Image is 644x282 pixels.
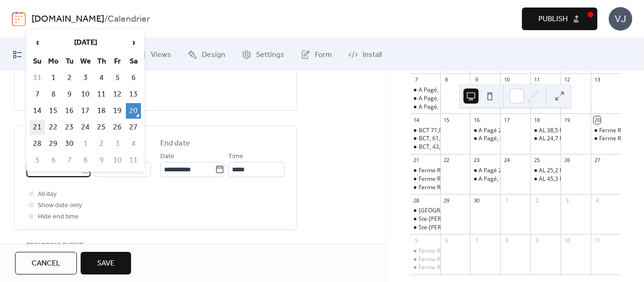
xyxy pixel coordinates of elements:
[594,76,601,83] div: 13
[443,197,450,204] div: 29
[78,54,93,69] th: We
[563,157,570,164] div: 26
[126,87,141,102] td: 13
[410,256,440,264] div: Ferme Régis, 66,6 km Élisabeth, St-Félix, Ste-Mélanie, St-Ambroise. Commandité par Ville de Notre...
[94,136,109,152] td: 2
[443,157,450,164] div: 22
[38,189,57,200] span: All day
[126,54,141,69] th: Sa
[94,103,109,119] td: 18
[228,151,243,162] span: Time
[126,33,140,52] span: ›
[410,86,440,94] div: A Pagé, 39,6 km St-Ambroise, Ste-Marceline. Commandité par Municipalité de St-Ambroise service mu...
[413,197,420,204] div: 28
[202,49,225,61] span: Design
[32,258,60,269] span: Cancel
[15,252,77,274] a: Cancel
[46,70,61,86] td: 1
[533,237,540,244] div: 9
[470,175,500,183] div: A Pagé, 42,7 km St-Ambroise, Ste-Mélanie. Commandité par Brasserie la Broue Sportive
[97,258,115,269] span: Save
[503,76,510,83] div: 10
[410,264,440,272] div: Ferme Régis, 83,4 km Ste-Élisabeth, St-Norbert, St-Félix, Lac Rocher, St-Ambroise. Commandité par...
[410,175,440,183] div: Ferme Régis, 64,6 km Ste-Élisabeth, St-Cuthbert, Berthier. Commandité par Sylvain Labine représen...
[410,224,440,232] div: Ste-Mélanie, 60,5 km Ste-Marceline, St-Alphonse, Ste-Béatrix, Rg St-Laurent, Ch des Dalles. Comma...
[410,207,440,215] div: Ste-Mélanie, 38,1 km Pont Baril, Rg Ste-Julie, Rue Visitation, Voie de Contournement, Rg- du-Pied...
[30,103,45,119] td: 14
[94,70,109,86] td: 4
[410,184,440,192] div: Ferme Régis, 81,1 km St-Thomas, Rg St-Jean-Baptiste, Lavaltrie, Rg Petit-Bois, Rg Cascades. Comma...
[62,103,77,119] td: 16
[410,143,440,151] div: BCT, 43,6 km St-Thomas, Rg St-Henri, Ch Cyrille-Beaudry. Commandité par Jocelyn Lanctôt courtier ...
[410,215,440,223] div: Ste-Mélanie, 52,2 km Lac Rocher, Rg des Dalles, Rg St-Laurent, Ste-Béatrix. Commandité par Auberg...
[530,175,561,183] div: AL 45,3 km St-Paul, Rg St-Henri, Cyrille-Beaudry . Commandité par Brasserie Alchimis microbrasserie
[594,157,601,164] div: 27
[38,211,79,223] span: Hide end time
[473,197,480,204] div: 30
[110,70,125,86] td: 5
[32,10,104,28] a: [DOMAIN_NAME]
[594,197,601,204] div: 4
[530,127,561,135] div: AL 38,5 km St-Thomas, Crabtree, St-Paul. Commandité par Son X Plus produits audio/vidéo
[410,247,440,255] div: Ferme Régis, 52,1 km Ste-Élisabeth, St-Norbert, Rg dse Cascades, Rg Grande-Chaloupe. Commandité p...
[410,95,440,103] div: A Pagé, 48,9 km St-Liguori, St-Jacques, Ste-Marie, Crabtree. Commandité par Constuction Mike Blai...
[235,42,291,67] a: Settings
[473,157,480,164] div: 23
[470,127,500,135] div: A Pagé 25 km Petite-Noraie, Ch St-Pierre, Rg Double, 38e av, St-Ambroise, Voie de Contournement
[563,116,570,123] div: 19
[530,167,561,175] div: AL 25,2 km St-Paul, Crabtree, Petite-Noraie, Voie de Contournement
[62,153,77,168] td: 7
[30,87,45,102] td: 7
[256,49,284,61] span: Settings
[363,49,382,61] span: Install
[443,116,450,123] div: 15
[78,120,93,135] td: 24
[81,252,131,274] button: Save
[181,42,232,67] a: Design
[130,42,178,67] a: Views
[107,10,150,28] b: Calendrier
[30,136,45,152] td: 28
[110,153,125,168] td: 10
[443,76,450,83] div: 8
[533,116,540,123] div: 18
[413,237,420,244] div: 5
[530,135,561,143] div: AL 24,7 km rue Lépine, Rg Sud, St-Thomas, Base de Roc
[473,237,480,244] div: 7
[30,153,45,168] td: 5
[30,120,45,135] td: 21
[126,120,141,135] td: 27
[30,33,44,52] span: ‹
[62,87,77,102] td: 9
[38,200,82,211] span: Show date only
[126,70,141,86] td: 6
[533,197,540,204] div: 2
[410,127,440,135] div: BCT 71,8 km St-Gérard, l'Épiphanie, l'Assomption, Rg Point-du-Jour-Nord. Commandité par Pulsion S...
[126,153,141,168] td: 11
[563,197,570,204] div: 3
[591,127,621,135] div: Ferme Régis 80,8 km St-Thomas, Rg St-Jean-Baptiste, Lavaltrie, St-Sulpice, Rg Point-du-Jour-Nord,...
[503,237,510,244] div: 8
[30,54,45,69] th: Su
[110,54,125,69] th: Fr
[110,120,125,135] td: 26
[315,49,332,61] span: Form
[503,116,510,123] div: 17
[522,8,597,30] button: Publish
[591,135,621,143] div: Ferme Régis 80,8 km
[503,197,510,204] div: 1
[6,42,68,67] a: My Events
[410,135,440,143] div: BCT, 61,5 km St-Gérard, l'Assomption, Rg Point-du-Jour-Nord. Commandité par Napa distributeur de ...
[46,32,125,53] th: [DATE]
[46,103,61,119] td: 15
[62,54,77,69] th: Tu
[503,157,510,164] div: 24
[94,54,109,69] th: Th
[94,87,109,102] td: 11
[46,136,61,152] td: 29
[341,42,389,67] a: Install
[473,76,480,83] div: 9
[470,167,500,175] div: A Pagé 25,3 km Voie de contournement, Ch St-Jacques, Rivière Rouge, Rg Double
[294,42,339,67] a: Form
[594,237,601,244] div: 11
